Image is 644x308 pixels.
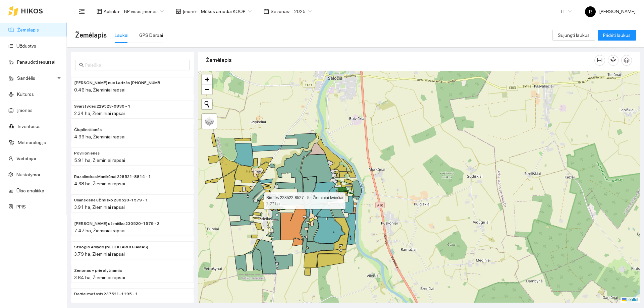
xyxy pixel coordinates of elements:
[201,6,252,16] span: Mūšos aruodai KOOP
[18,124,41,129] a: Inventorius
[85,61,186,69] input: Paieška
[202,74,212,84] a: Zoom in
[16,188,44,193] a: Ūkio analitika
[16,204,26,209] a: PPIS
[183,8,197,15] span: Įmonė :
[598,30,636,41] button: Pridėti laukus
[74,228,125,233] span: 7.47 ha, Žieminiai rapsai
[74,174,151,180] span: Razalinskas Manikūnai 228521-8814 - 1
[294,6,312,16] span: 2025
[552,30,595,41] button: Sujungti laukus
[74,251,125,257] span: 3.79 ha, Žieminiai rapsai
[17,59,55,65] a: Panaudoti resursai
[558,32,590,39] span: Sujungti laukus
[264,9,269,14] span: calendar
[74,134,125,139] span: 4.99 ha, Žieminiai rapsai
[18,140,46,145] a: Meteorologija
[202,114,217,129] a: Layers
[74,275,125,280] span: 3.84 ha, Žieminiai rapsai
[74,111,125,116] span: 2.34 ha, Žieminiai rapsai
[74,267,122,274] span: Zenonas + prie alytnamio
[75,5,89,18] button: menu-fold
[205,75,209,83] span: +
[104,8,120,15] span: Aplinka :
[74,103,130,110] span: Svarstyklės 229523-0830 - 1
[139,32,163,39] div: GPS Darbai
[598,33,636,38] a: Pridėti laukus
[74,158,125,163] span: 5.91 ha, Žieminiai rapsai
[74,244,148,250] span: Stuogio Arvydo (NEDEKLARUOJAMAS)
[74,87,125,93] span: 0.46 ha, Žieminiai rapsai
[585,9,636,14] span: [PERSON_NAME]
[115,32,128,39] div: Laukai
[202,84,212,95] a: Zoom out
[271,8,290,15] span: Sezonas :
[16,156,36,161] a: Vartotojai
[74,181,125,186] span: 4.38 ha, Žieminiai rapsai
[206,51,594,70] div: Žemėlapis
[97,9,102,14] span: layout
[176,9,181,14] span: shop
[17,108,33,113] a: Įmonės
[75,30,107,41] span: Žemėlapis
[594,55,605,66] button: column-width
[74,204,125,210] span: 3.91 ha, Žieminiai rapsai
[622,297,638,302] a: Leaflet
[17,71,55,85] span: Sandėlis
[205,85,209,94] span: −
[552,33,595,38] a: Sujungti laukus
[16,172,40,177] a: Nustatymai
[74,221,159,227] span: Nakvosienė už miško 230520-1579 - 2
[79,8,85,14] span: menu-fold
[74,197,148,203] span: Ulianskienė už miško 230520-1579 - 1
[124,6,164,16] span: BP visos įmonės
[74,291,138,297] span: Dagiai mažasis 237521-1195 - 1
[202,99,212,109] button: Initiate a new search
[589,6,592,17] span: R
[17,27,39,33] a: Žemėlapis
[79,63,84,67] span: search
[74,80,164,86] span: Paškevičiaus Felikso nuo Ladzės (2) 229525-2470 - 2
[16,43,36,49] a: Užduotys
[74,127,102,133] span: Čiuplinskienės
[595,58,605,63] span: column-width
[74,150,100,157] span: Povilionienės
[561,6,572,16] span: LT
[603,32,631,39] span: Pridėti laukus
[17,91,34,97] a: Kultūros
